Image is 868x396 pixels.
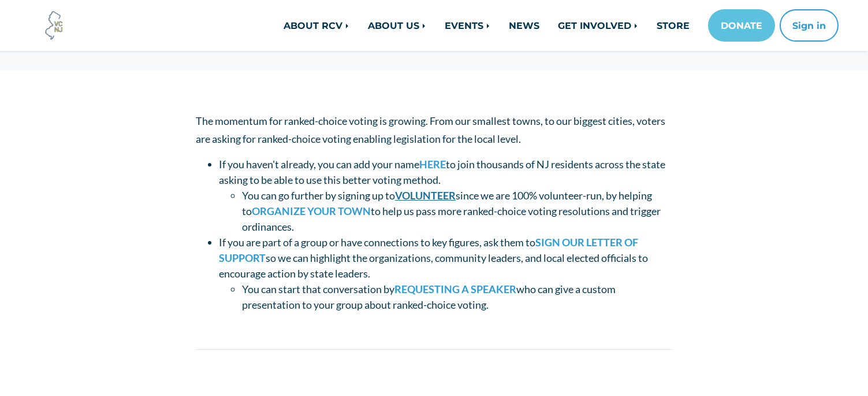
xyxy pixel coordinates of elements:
img: Voter Choice NJ [39,10,70,41]
span: You can start that conversation by who can give a custom presentation to your group about ranked-... [242,283,616,311]
a: HERE [419,158,446,171]
span: so we can highlight the organizations, community leaders, and local elected officials to encourag... [219,251,648,280]
a: REQUESTING A SPEAKER [394,283,516,295]
nav: Main navigation [187,9,839,42]
a: VOLUNTEER [395,189,456,202]
span: If you are part of a group or have connections to key figures, ask them to [219,236,638,264]
span: If you haven't already, you can add your name to join thousands of NJ residents across the state ... [219,158,665,186]
a: STORE [647,14,699,37]
a: ABOUT US [359,14,435,37]
span: The momentum for ranked-choice voting is growing. From our smallest towns, to our biggest cities,... [196,114,665,145]
a: NEWS [500,14,549,37]
a: DONATE [708,9,775,42]
a: GET INVOLVED [549,14,647,37]
a: EVENTS [435,14,500,37]
a: ORGANIZE YOUR TOWN [252,205,371,217]
a: ABOUT RCV [274,14,359,37]
button: Sign in or sign up [780,9,839,42]
span: You can go further by signing up to since we are 100% volunteer-run, by helping to to help us pas... [242,189,661,233]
